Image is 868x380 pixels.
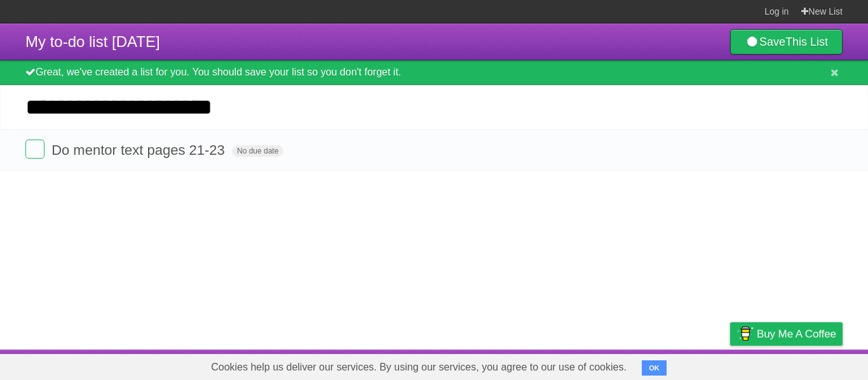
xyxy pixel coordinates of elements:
[561,353,588,377] a: About
[198,355,639,380] span: Cookies help us deliver our services. By using our services, you agree to our use of cookies.
[757,323,836,345] span: Buy me a coffee
[25,140,44,159] label: Done
[642,360,667,376] button: OK
[736,323,754,344] img: Buy me a coffee
[51,142,228,158] span: Do mentor text pages 21-23
[785,36,828,48] b: This List
[603,353,654,377] a: Developers
[232,145,283,157] span: No due date
[25,33,160,50] span: My to-do list [DATE]
[670,353,698,377] a: Terms
[730,322,843,346] a: Buy me a coffee
[730,29,843,55] a: SaveThis List
[714,353,747,377] a: Privacy
[763,353,843,377] a: Suggest a feature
